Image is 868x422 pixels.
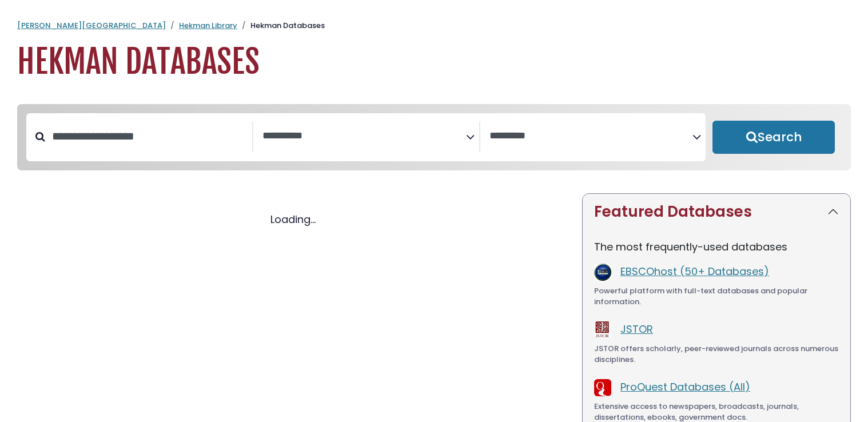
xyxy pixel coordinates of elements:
[45,127,252,146] input: Search database by title or keyword
[237,20,325,31] li: Hekman Databases
[620,380,750,394] a: ProQuest Databases (All)
[620,322,653,336] a: JSTOR
[620,264,769,278] a: EBSCOhost (50+ Databases)
[594,285,839,308] div: Powerful platform with full-text databases and popular information.
[17,20,851,31] nav: breadcrumb
[594,343,839,365] div: JSTOR offers scholarly, peer-reviewed journals across numerous disciplines.
[17,20,166,31] a: [PERSON_NAME][GEOGRAPHIC_DATA]
[17,104,851,170] nav: Search filters
[489,130,693,142] textarea: Search
[17,43,851,81] h1: Hekman Databases
[17,212,568,227] div: Loading...
[583,194,850,230] button: Featured Databases
[594,239,839,254] p: The most frequently-used databases
[262,130,466,142] textarea: Search
[712,121,835,154] button: Submit for Search Results
[179,20,237,31] a: Hekman Library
